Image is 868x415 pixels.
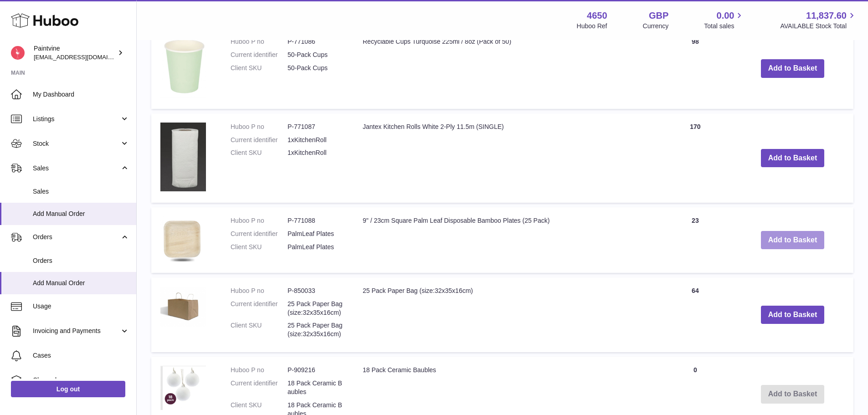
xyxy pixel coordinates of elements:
[231,149,288,157] dt: Client SKU
[354,28,659,109] td: Recyclable Cups Turquoise 225ml / 8oz (Pack of 50)
[11,381,125,397] a: Log out
[288,64,344,72] dd: 50-Pack Cups
[33,90,129,99] span: My Dashboard
[761,149,825,168] button: Add to Basket
[11,46,25,60] img: euan@paintvine.co.uk
[704,22,745,31] span: Total sales
[761,306,825,324] button: Add to Basket
[288,123,344,131] dd: P-771087
[354,207,659,272] td: 9" / 23cm Square Palm Leaf Disposable Bamboo Plates (25 Pack)
[587,10,607,22] strong: 4650
[288,366,344,374] dd: P-909216
[288,287,344,295] dd: P-850033
[231,51,288,59] dt: Current identifier
[577,22,607,31] div: Huboo Ref
[33,210,129,218] span: Add Manual Order
[160,216,206,261] img: 9" / 23cm Square Palm Leaf Disposable Bamboo Plates (25 Pack)
[34,53,134,61] span: [EMAIL_ADDRESS][DOMAIN_NAME]
[761,59,825,78] button: Add to Basket
[160,366,206,410] img: 18 Pack Ceramic Baubles
[33,115,120,123] span: Listings
[33,302,129,311] span: Usage
[806,10,847,22] span: 11,837.60
[33,233,120,241] span: Orders
[33,139,120,148] span: Stock
[659,113,732,203] td: 170
[33,351,129,360] span: Cases
[659,277,732,352] td: 64
[231,379,288,396] dt: Current identifier
[231,366,288,374] dt: Huboo P no
[354,113,659,203] td: Jantex Kitchen Rolls White 2-Ply 11.5m (SINGLE)
[33,376,129,384] span: Channels
[34,44,116,61] div: Paintvine
[231,216,288,225] dt: Huboo P no
[643,22,669,31] div: Currency
[288,379,344,396] dd: 18 Pack Ceramic Baubles
[288,136,344,144] dd: 1xKitchenRoll
[780,10,857,31] a: 11,837.60 AVAILABLE Stock Total
[160,123,206,192] img: Jantex Kitchen Rolls White 2-Ply 11.5m (SINGLE)
[231,64,288,72] dt: Client SKU
[780,22,857,31] span: AVAILABLE Stock Total
[288,51,344,59] dd: 50-Pack Cups
[33,256,129,265] span: Orders
[231,300,288,317] dt: Current identifier
[33,164,120,173] span: Sales
[231,243,288,251] dt: Client SKU
[231,230,288,238] dt: Current identifier
[354,277,659,352] td: 25 Pack Paper Bag (size:32x35x16cm)
[33,279,129,287] span: Add Manual Order
[160,287,206,327] img: 25 Pack Paper Bag (size:32x35x16cm)
[288,300,344,317] dd: 25 Pack Paper Bag (size:32x35x16cm)
[659,207,732,272] td: 23
[231,123,288,131] dt: Huboo P no
[288,230,344,238] dd: PalmLeaf Plates
[231,37,288,46] dt: Huboo P no
[288,321,344,338] dd: 25 Pack Paper Bag (size:32x35x16cm)
[231,287,288,295] dt: Huboo P no
[160,37,206,97] img: Recyclable Cups Turquoise 225ml / 8oz (Pack of 50)
[704,10,745,31] a: 0.00 Total sales
[288,216,344,225] dd: P-771088
[717,10,734,22] span: 0.00
[288,243,344,251] dd: PalmLeaf Plates
[659,28,732,109] td: 98
[231,136,288,144] dt: Current identifier
[33,187,129,196] span: Sales
[33,327,120,335] span: Invoicing and Payments
[761,231,825,250] button: Add to Basket
[288,37,344,46] dd: P-771086
[649,10,668,22] strong: GBP
[231,321,288,338] dt: Client SKU
[288,149,344,157] dd: 1xKitchenRoll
